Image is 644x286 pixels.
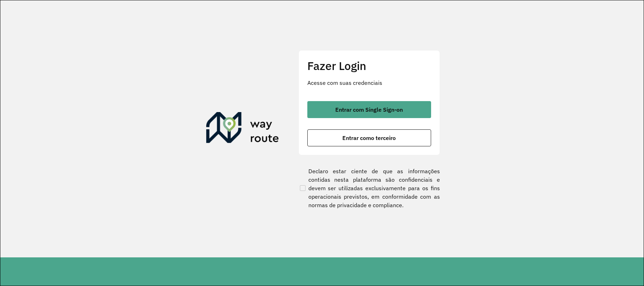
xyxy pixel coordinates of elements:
[307,59,431,72] h2: Fazer Login
[298,167,440,209] label: Declaro estar ciente de que as informações contidas nesta plataforma são confidenciais e devem se...
[206,112,279,146] img: Roteirizador AmbevTech
[335,107,403,112] span: Entrar com Single Sign-on
[307,101,431,118] button: button
[307,129,431,146] button: button
[307,78,431,87] p: Acesse com suas credenciais
[342,135,396,141] span: Entrar como terceiro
